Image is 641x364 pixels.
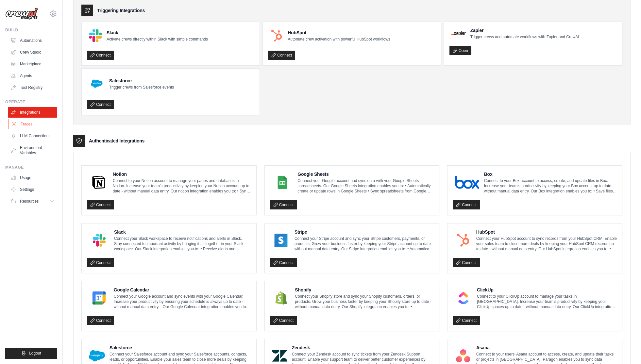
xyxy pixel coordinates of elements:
[89,138,144,144] h3: Authenticated Integrations
[8,196,57,207] button: Resources
[297,178,434,194] p: Connect your Google account and sync data with your Google Sheets spreadsheets. Our Google Sheets...
[455,176,479,189] img: Box Logo
[8,107,57,118] a: Integrations
[455,349,472,362] img: Asana Logo
[97,7,145,14] h3: Triggering Integrations
[268,51,295,60] a: Connect
[295,287,434,293] h4: Shopify
[8,131,57,141] a: LLM Connections
[87,258,114,267] a: Connect
[455,291,472,305] img: ClickUp Logo
[295,294,434,309] p: Connect your Shopify store and sync your Shopify customers, orders, or products. Grow your busine...
[453,200,480,209] a: Connect
[270,200,297,209] a: Connect
[8,173,57,183] a: Usage
[288,29,390,36] h4: HubSpot
[110,344,251,351] h4: Salesforce
[608,333,641,364] iframe: Chat Widget
[114,287,251,293] h4: Google Calendar
[297,171,434,177] h4: Google Sheets
[484,178,617,194] p: Connect to your Box account to access, create, and update files in Box. Increase your team’s prod...
[8,71,57,81] a: Agents
[477,294,617,309] p: Connect to your ClickUp account to manage your tasks in [GEOGRAPHIC_DATA]. Increase your team’s p...
[89,291,109,305] img: Google Calendar Logo
[449,46,471,55] a: Open
[114,236,251,252] p: Connect your Slack workspace to receive notifications and alerts in Slack. Stay connected to impo...
[295,236,434,252] p: Connect your Stripe account and sync your Stripe customers, payments, or products. Grow your busi...
[89,234,110,247] img: Slack Logo
[87,200,114,209] a: Connect
[89,176,108,189] img: Notion Logo
[272,349,287,362] img: Zendesk Logo
[476,229,617,235] h4: HubSpot
[292,344,434,351] h4: Zendesk
[470,27,579,34] h4: Zapier
[477,287,617,293] h4: ClickUp
[453,316,480,325] a: Connect
[20,199,39,204] span: Resources
[470,34,579,40] p: Trigger crews and automate workflows with Zapier and CrewAI
[87,100,114,109] a: Connect
[8,184,57,195] a: Settings
[272,234,290,247] img: Stripe Logo
[5,99,57,105] div: Operate
[484,171,617,177] h4: Box
[89,29,102,42] img: Slack Logo
[87,316,114,325] a: Connect
[8,47,57,58] a: Crew Studio
[107,29,208,36] h4: Slack
[272,176,293,189] img: Google Sheets Logo
[295,229,434,235] h4: Stripe
[272,291,291,305] img: Shopify Logo
[270,316,297,325] a: Connect
[451,31,466,35] img: Zapier Logo
[288,37,390,42] p: Automate crew activation with powerful HubSpot workflows
[8,59,57,69] a: Marketplace
[5,165,57,170] div: Manage
[476,236,617,252] p: Connect your HubSpot account to sync records from your HubSpot CRM. Enable your sales team to clo...
[8,119,58,129] a: Traces
[89,349,105,362] img: Salesforce Logo
[107,37,208,42] p: Activate crews directly within Slack with simple commands
[5,27,57,33] div: Build
[5,8,38,20] img: Logo
[114,294,251,309] p: Connect your Google account and sync events with your Google Calendar. Increase your productivity...
[29,351,41,356] span: Logout
[113,178,251,194] p: Connect to your Notion account to manage your pages and databases in Notion. Increase your team’s...
[109,85,174,90] p: Trigger crews from Salesforce events
[453,258,480,267] a: Connect
[8,142,57,158] a: Environment Variables
[270,258,297,267] a: Connect
[8,82,57,93] a: Tool Registry
[109,77,174,84] h4: Salesforce
[455,234,471,247] img: HubSpot Logo
[114,229,251,235] h4: Slack
[8,35,57,46] a: Automations
[5,348,57,359] button: Logout
[476,344,617,351] h4: Asana
[113,171,251,177] h4: Notion
[87,51,114,60] a: Connect
[270,29,283,42] img: HubSpot Logo
[89,76,105,91] img: Salesforce Logo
